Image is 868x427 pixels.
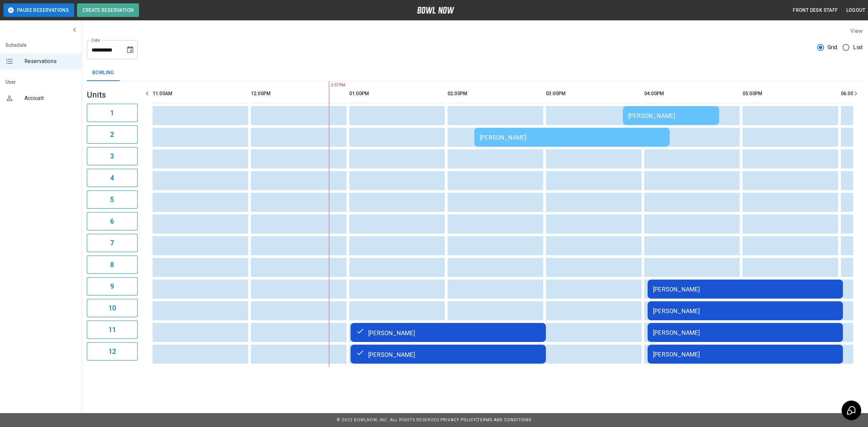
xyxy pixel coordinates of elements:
th: 02:00PM [448,84,543,103]
button: Bowling [87,65,120,81]
button: 11 [87,321,138,339]
div: [PERSON_NAME] [653,329,837,336]
button: 12 [87,342,138,361]
div: [PERSON_NAME] [480,134,664,141]
button: 7 [87,234,138,252]
span: Reservations [24,57,76,65]
th: 11:00AM [153,84,248,103]
button: 10 [87,299,138,317]
button: Logout [844,4,868,17]
h6: 2 [110,129,114,140]
div: inventory tabs [87,65,863,81]
img: logo [417,7,454,14]
div: [PERSON_NAME] [628,112,714,119]
button: 3 [87,147,138,165]
span: Account [24,94,76,102]
a: Privacy Policy [440,418,476,422]
h6: 1 [110,107,114,118]
button: 5 [87,190,138,209]
h6: 5 [110,194,114,205]
h5: Units [87,89,138,100]
h6: 7 [110,238,114,248]
span: 2:07PM [329,82,331,89]
div: [PERSON_NAME] [356,350,540,358]
h6: 12 [108,346,116,357]
h6: 10 [108,303,116,313]
button: 1 [87,104,138,122]
button: Pause Reservations [3,3,74,17]
button: 8 [87,256,138,274]
div: [PERSON_NAME] [653,286,837,293]
h6: 6 [110,216,114,227]
label: View [850,28,863,34]
th: 12:00PM [251,84,347,103]
th: 01:00PM [349,84,445,103]
button: 6 [87,212,138,230]
div: [PERSON_NAME] [356,328,540,337]
h6: 11 [108,324,116,335]
div: [PERSON_NAME] [653,307,837,314]
button: Front Desk Staff [790,4,841,17]
button: 2 [87,125,138,144]
h6: 8 [110,259,114,270]
h6: 4 [110,172,114,183]
div: [PERSON_NAME] [653,351,837,358]
button: 9 [87,277,138,296]
a: Terms and Conditions [477,418,531,422]
button: Choose date, selected date is Aug 17, 2025 [123,43,137,57]
span: List [853,43,863,52]
h6: 9 [110,281,114,292]
button: 4 [87,169,138,187]
h6: 3 [110,151,114,162]
span: © 2022 BowlNow, Inc. All Rights Reserved. [337,418,440,422]
button: Create Reservation [77,3,139,17]
span: Grid [828,43,837,52]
